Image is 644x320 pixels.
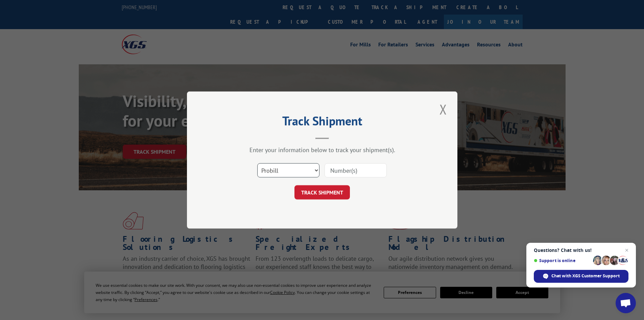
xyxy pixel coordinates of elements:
[534,258,591,263] span: Support is online
[294,185,350,199] button: TRACK SHIPMENT
[221,146,424,154] div: Enter your information below to track your shipment(s).
[325,163,387,177] input: Number(s)
[551,273,620,279] span: Chat with XGS Customer Support
[534,248,628,253] span: Questions? Chat with us!
[534,270,628,283] span: Chat with XGS Customer Support
[221,116,424,129] h2: Track Shipment
[616,293,636,313] a: Open chat
[437,100,449,119] button: Close modal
